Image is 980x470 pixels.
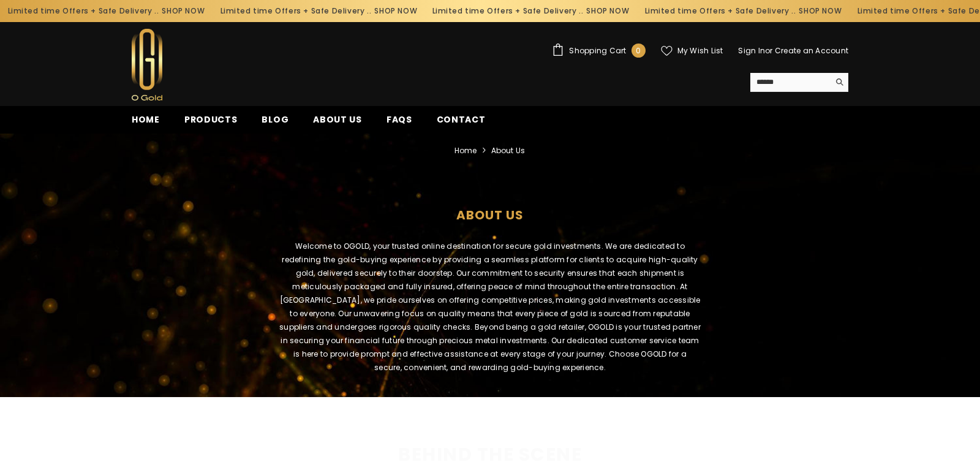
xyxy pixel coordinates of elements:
[119,113,172,134] a: Home
[184,113,238,126] span: Products
[636,44,641,58] span: 0
[132,446,848,463] h2: BEHIND THE SCENE
[437,113,486,126] span: Contact
[160,4,203,18] a: SHOP NOW
[491,144,526,157] span: about us
[374,113,424,134] a: FAQs
[584,4,627,18] a: SHOP NOW
[635,1,847,21] div: Limited time Offers + Safe Delivery ..
[386,113,412,126] span: FAQs
[775,45,848,56] a: Create an Account
[765,45,772,56] span: or
[750,73,848,92] summary: Search
[249,113,301,134] a: Blog
[210,1,423,21] div: Limited time Offers + Safe Delivery ..
[172,113,250,134] a: Products
[9,134,971,162] nav: breadcrumbs
[9,186,971,237] h1: about us
[552,44,645,58] a: Shopping Cart
[677,47,723,55] span: My Wish List
[313,113,362,126] span: About us
[423,1,635,21] div: Limited time Offers + Safe Delivery ..
[454,144,477,157] a: Home
[260,240,720,387] div: Welcome to OGOLD, your trusted online destination for secure gold investments. We are dedicated t...
[738,45,765,56] a: Sign In
[262,113,288,126] span: Blog
[372,4,415,18] a: SHOP NOW
[829,73,848,91] button: Search
[301,113,374,134] a: About us
[132,29,162,100] img: Ogold Shop
[132,113,160,126] span: Home
[424,113,498,134] a: Contact
[797,4,840,18] a: SHOP NOW
[661,45,723,56] a: My Wish List
[569,47,626,55] span: Shopping Cart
